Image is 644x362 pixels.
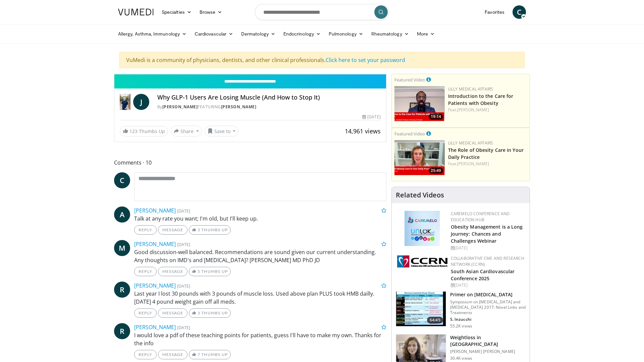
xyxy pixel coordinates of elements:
a: CaReMeLO Conference and Education Hub [451,211,510,223]
a: Obesity Management is a Long Journey: Chances and Challenges Webinar [451,224,523,244]
a: Dermatology [237,27,279,41]
a: A [114,206,130,223]
div: [DATE] [451,245,524,251]
p: S. Inzucchi [450,317,526,322]
a: Endocrinology [279,27,325,41]
span: 123 [129,128,138,134]
p: 55.2K views [450,323,472,329]
small: [DATE] [177,283,190,289]
a: Rheumatology [367,27,413,41]
a: The Role of Obesity Care in Your Daily Practice [448,147,524,160]
div: [DATE] [451,282,524,288]
span: 5 [198,269,200,274]
input: Search topics, interventions [255,4,389,20]
a: More [413,27,439,41]
span: Comments 10 [114,158,386,167]
small: Featured Video [394,131,425,137]
a: Specialties [158,5,196,19]
span: 64:45 [427,317,443,323]
a: South Asian Cardiovascular Conference 2025 [451,268,515,282]
span: 14,961 views [345,127,381,135]
a: Reply [134,350,157,359]
div: Feat. [448,161,527,167]
a: 3 Thumbs Up [189,308,231,318]
span: 19:14 [429,114,443,120]
p: I would love a pdf of these teaching points for patients, guess I'll have to make my own. Thanks ... [134,331,386,347]
h3: Weightloss in [GEOGRAPHIC_DATA] [450,334,526,348]
small: [DATE] [177,324,190,330]
a: Message [158,350,187,359]
a: Message [158,225,187,235]
a: Introduction to the Care for Patients with Obesity [448,93,514,106]
a: [PERSON_NAME] [457,107,489,113]
a: Reply [134,267,157,276]
img: a04ee3ba-8487-4636-b0fb-5e8d268f3737.png.150x105_q85_autocrop_double_scale_upscale_version-0.2.png [397,255,447,267]
h4: Related Videos [396,191,444,199]
a: [PERSON_NAME] [134,240,176,248]
a: [PERSON_NAME] [162,104,198,110]
img: e1208b6b-349f-4914-9dd7-f97803bdbf1d.png.150x105_q85_crop-smart_upscale.png [394,140,445,175]
a: 123 Thumbs Up [120,126,168,136]
span: 3 [198,227,200,232]
div: By FEATURING [157,104,381,110]
span: 7 [198,352,200,357]
img: acc2e291-ced4-4dd5-b17b-d06994da28f3.png.150x105_q85_crop-smart_upscale.png [394,86,445,121]
a: Lilly Medical Affairs [448,86,493,92]
a: R [114,323,130,339]
p: 30.4K views [450,356,472,361]
a: Message [158,308,187,318]
a: [PERSON_NAME] [134,323,176,331]
img: 022d2313-3eaa-4549-99ac-ae6801cd1fdc.150x105_q85_crop-smart_upscale.jpg [396,292,446,326]
a: Click here to set your password [326,56,405,64]
a: Allergy, Asthma, Immunology [114,27,191,41]
a: 3 Thumbs Up [189,225,231,235]
p: Last year I lost 30 pounds with 3 pounds of muscle loss. Used above plan PLUS took HMB dailly. [D... [134,290,386,306]
button: Save to [205,126,239,136]
a: Collaborative CME and Research Network (CCRN) [451,255,524,267]
a: Reply [134,225,157,235]
div: Feat. [448,107,527,113]
h3: Primer on [MEDICAL_DATA] [450,291,526,298]
h4: Why GLP-1 Users Are Losing Muscle (And How to Stop It) [157,94,381,101]
img: Dr. Jordan Rennicke [120,94,130,110]
img: VuMedi Logo [118,9,154,15]
a: [PERSON_NAME] [134,207,176,214]
a: C [513,5,526,19]
a: Reply [134,308,157,318]
a: 5 Thumbs Up [189,267,231,276]
a: M [114,240,130,256]
small: [DATE] [177,241,190,247]
a: [PERSON_NAME] [221,104,257,110]
a: 7 Thumbs Up [189,350,231,359]
a: C [114,172,130,188]
small: [DATE] [177,208,190,214]
a: Lilly Medical Affairs [448,140,493,146]
a: 64:45 Primer on [MEDICAL_DATA] Symposium on [MEDICAL_DATA] and [MEDICAL_DATA] 2017: Novel Links a... [396,291,526,329]
small: Featured Video [394,77,425,83]
a: [PERSON_NAME] [457,161,489,167]
a: 19:14 [394,86,445,121]
button: Share [171,126,202,136]
p: Talk at any rate you want; I'm old, but I'll keep up. [134,215,386,223]
img: 45df64a9-a6de-482c-8a90-ada250f7980c.png.150x105_q85_autocrop_double_scale_upscale_version-0.2.jpg [405,211,440,246]
a: Pulmonology [325,27,367,41]
div: [DATE] [362,114,380,120]
a: R [114,282,130,298]
p: [PERSON_NAME] [PERSON_NAME] [450,349,526,354]
a: J [133,94,149,110]
p: Symposium on [MEDICAL_DATA] and [MEDICAL_DATA] 2017: Novel Links and Treatments [450,299,526,315]
a: 25:49 [394,140,445,175]
a: Favorites [481,5,508,19]
p: Good discussion-well balanced. Recommendations are sound given our current understanding. Any tho... [134,248,386,264]
a: Browse [196,5,226,19]
a: Message [158,267,187,276]
div: VuMedi is a community of physicians, dentists, and other clinical professionals. [119,52,525,68]
span: 25:49 [429,168,443,174]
